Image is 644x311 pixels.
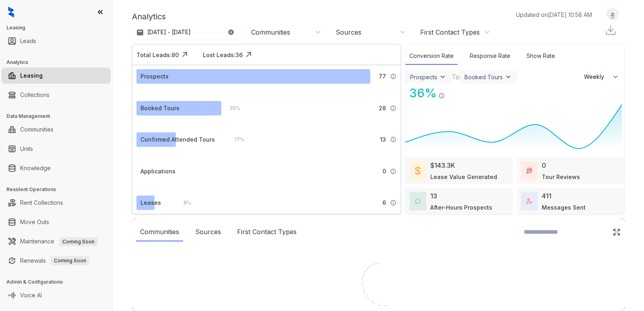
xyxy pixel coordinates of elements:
[179,49,191,61] img: Click Icon
[6,113,112,120] h3: Data Management
[136,51,179,59] div: Total Leads: 80
[20,87,50,103] a: Collections
[526,168,532,173] img: TourReviews
[20,214,49,230] a: Move Outs
[452,72,460,82] div: To
[516,10,592,19] p: Updated on [DATE] 10:58 AM
[613,228,621,236] img: Click Icon
[2,253,111,269] li: Renewals
[140,198,161,207] div: Leases
[2,233,111,249] li: Maintenance
[420,28,480,37] div: First Contact Types
[2,87,111,103] li: Collections
[445,85,457,97] img: Click Icon
[382,198,386,207] span: 6
[20,160,51,176] a: Knowledge
[390,73,396,80] img: Info
[2,33,111,49] li: Leads
[382,167,386,176] span: 0
[140,104,180,113] div: Booked Tours
[390,136,396,143] img: Info
[542,191,551,201] div: 411
[390,105,396,111] img: Info
[2,287,111,303] li: Voice AI
[379,72,386,81] span: 77
[221,104,240,113] div: 36 %
[8,6,14,18] img: logo
[542,161,546,170] div: 0
[51,256,89,265] span: Coming Soon
[430,203,492,212] div: After-Hours Prospects
[2,68,111,84] li: Leasing
[2,122,111,138] li: Communities
[522,47,559,65] div: Show Rate
[466,47,514,65] div: Response Rate
[140,135,215,144] div: Confirmed Attended Tours
[542,203,586,212] div: Messages Sent
[430,191,437,201] div: 13
[607,10,618,19] img: UserAvatar
[542,173,580,181] div: Tour Reviews
[147,28,191,36] p: [DATE] - [DATE]
[140,167,175,176] div: Applications
[584,73,609,81] span: Weekly
[6,278,112,286] h3: Admin & Configurations
[6,59,112,66] h3: Analytics
[390,168,396,175] img: Info
[20,141,33,157] a: Units
[430,161,455,170] div: $143.3K
[2,195,111,211] li: Rent Collections
[132,10,166,23] p: Analytics
[439,73,447,81] img: ViewFilterArrow
[2,141,111,157] li: Units
[136,223,183,241] div: Communities
[251,28,290,37] div: Communities
[175,198,191,207] div: 8 %
[336,28,361,37] div: Sources
[526,198,532,204] img: TotalFum
[2,160,111,176] li: Knowledge
[20,253,89,269] a: RenewalsComing Soon
[379,104,386,113] span: 28
[243,49,255,61] img: Click Icon
[20,33,36,49] a: Leads
[20,122,54,138] a: Communities
[438,93,445,99] img: Info
[596,229,603,235] img: SearchIcon
[59,237,98,246] span: Coming Soon
[20,195,63,211] a: Rent Collections
[380,135,386,144] span: 13
[20,68,43,84] a: Leasing
[405,47,458,65] div: Conversion Rate
[390,200,396,206] img: Info
[605,24,617,36] img: Download
[405,84,437,102] div: 36 %
[410,74,437,80] div: Prospects
[191,223,225,241] div: Sources
[6,24,112,31] h3: Leasing
[430,173,497,181] div: Lease Value Generated
[415,166,421,175] img: LeaseValue
[579,70,624,84] button: Weekly
[132,25,241,39] button: [DATE] - [DATE]
[464,74,503,80] div: Booked Tours
[504,73,512,81] img: ViewFilterArrow
[415,198,421,204] img: AfterHoursConversations
[203,51,243,59] div: Lost Leads: 36
[233,223,301,241] div: First Contact Types
[2,214,111,230] li: Move Outs
[227,135,244,144] div: 17 %
[140,72,169,81] div: Prospects
[20,287,42,303] a: Voice AI
[6,186,112,193] h3: Resident Operations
